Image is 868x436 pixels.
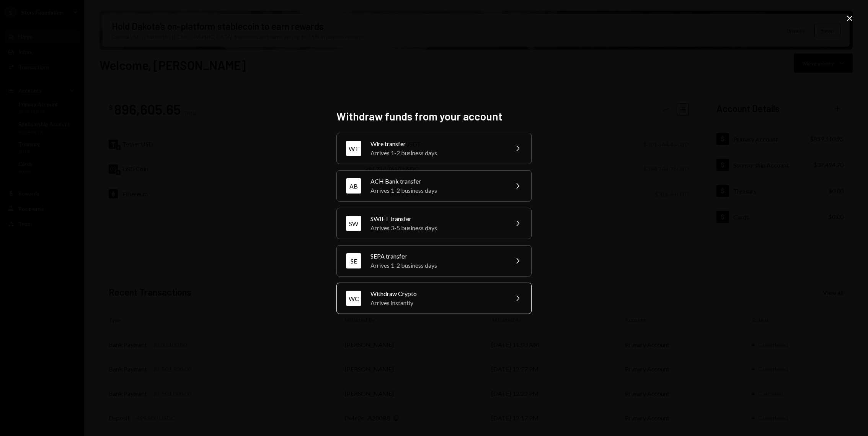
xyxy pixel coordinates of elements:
h2: Withdraw funds from your account [336,109,532,124]
div: Arrives 3-5 business days [370,223,504,233]
button: WCWithdraw CryptoArrives instantly [336,283,532,314]
div: Arrives instantly [370,298,504,307]
div: ACH Bank transfer [370,177,504,186]
button: ABACH Bank transferArrives 1-2 business days [336,170,532,202]
div: SW [346,216,361,231]
div: Arrives 1-2 business days [370,186,504,195]
button: WTWire transferArrives 1-2 business days [336,133,532,164]
div: Wire transfer [370,139,504,148]
div: WT [346,141,361,156]
div: Arrives 1-2 business days [370,261,504,270]
div: AB [346,178,361,194]
div: SWIFT transfer [370,214,504,223]
div: SE [346,253,361,268]
div: WC [346,291,361,306]
div: Withdraw Crypto [370,289,504,298]
button: SESEPA transferArrives 1-2 business days [336,245,532,277]
button: SWSWIFT transferArrives 3-5 business days [336,208,532,239]
div: SEPA transfer [370,252,504,261]
div: Arrives 1-2 business days [370,148,504,158]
